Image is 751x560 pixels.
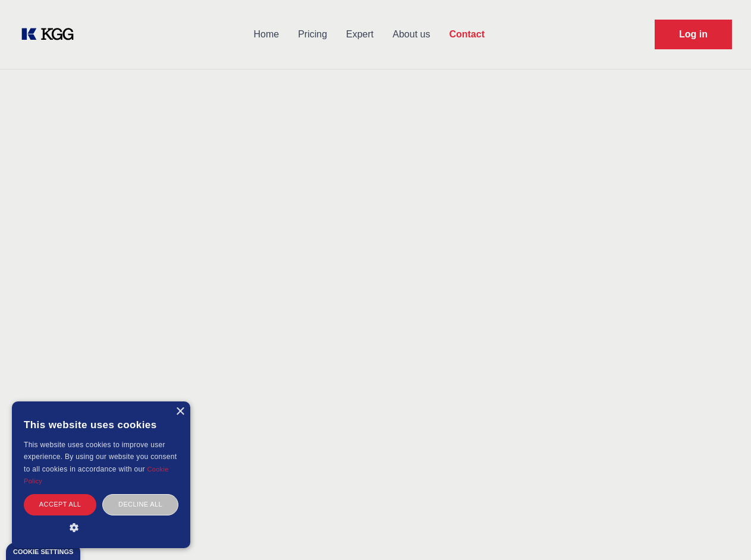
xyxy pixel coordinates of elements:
iframe: Chat Widget [692,503,751,560]
a: Pricing [288,19,337,50]
a: About us [383,19,439,50]
div: Close [175,407,184,416]
span: This website uses cookies to improve user experience. By using our website you consent to all coo... [24,441,177,473]
div: This website uses cookies [24,410,178,439]
a: Home [244,19,288,50]
a: Request Demo [655,20,732,49]
a: KOL Knowledge Platform: Talk to Key External Experts (KEE) [19,25,83,44]
a: Cookie Policy [24,466,169,485]
div: Accept all [24,494,96,515]
div: Decline all [102,494,178,515]
div: Cookie settings [13,549,73,555]
a: Contact [439,19,494,50]
a: Expert [337,19,383,50]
